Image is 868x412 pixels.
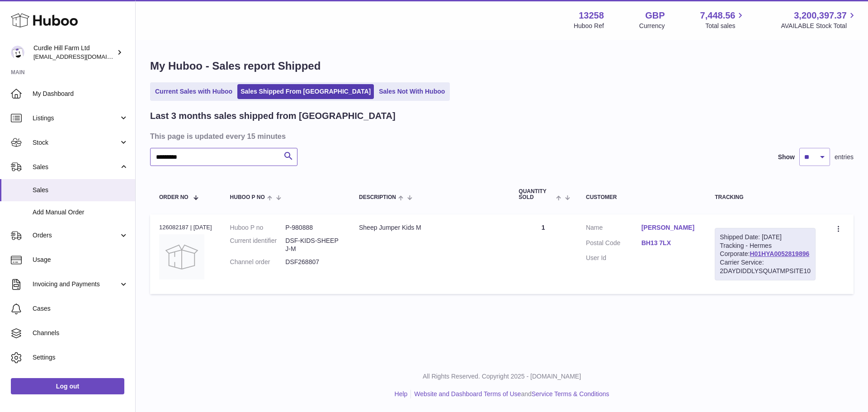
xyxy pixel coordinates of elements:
[11,378,124,394] a: Log out
[778,153,795,161] label: Show
[33,53,133,60] span: [EMAIL_ADDRESS][DOMAIN_NAME]
[33,208,128,217] span: Add Manual Order
[586,239,642,250] dt: Postal Code
[395,390,408,398] a: Help
[645,9,665,22] strong: GBP
[414,390,521,398] a: Website and Dashboard Terms of Use
[33,186,128,194] span: Sales
[781,22,857,30] span: AVAILABLE Stock Total
[586,223,642,234] dt: Name
[159,194,189,200] span: Order No
[376,84,448,99] a: Sales Not With Huboo
[33,163,119,171] span: Sales
[285,237,341,254] dd: DSF-KIDS-SHEEPJ-M
[509,214,577,294] td: 1
[150,131,851,141] h3: This page is updated every 15 minutes
[720,258,811,275] div: Carrier Service: 2DAYDIDDLYSQUATMPSITE10
[642,239,697,247] a: BH13 7LX
[33,280,119,289] span: Invoicing and Payments
[237,84,374,99] a: Sales Shipped From [GEOGRAPHIC_DATA]
[359,223,500,232] div: Sheep Jumper Kids M
[285,258,341,266] dd: DSF268807
[33,90,128,98] span: My Dashboard
[579,9,604,22] strong: 13258
[700,9,736,22] span: 7,448.56
[11,46,24,59] img: internalAdmin-13258@internal.huboo.com
[715,194,816,200] div: Tracking
[700,9,746,30] a: 7,448.56 Total sales
[143,372,861,381] p: All Rights Reserved. Copyright 2025 - [DOMAIN_NAME]
[150,110,396,122] h2: Last 3 months sales shipped from [GEOGRAPHIC_DATA]
[750,250,809,257] a: H01HYA0052819896
[532,390,609,398] a: Service Terms & Conditions
[586,254,642,262] dt: User Id
[519,189,553,200] span: Quantity Sold
[835,153,854,161] span: entries
[705,22,745,30] span: Total sales
[33,353,128,362] span: Settings
[33,138,119,147] span: Stock
[639,22,665,30] div: Currency
[359,194,396,200] span: Description
[33,256,128,264] span: Usage
[230,223,286,232] dt: Huboo P no
[715,228,816,280] div: Tracking - Hermes Corporate:
[586,194,697,200] div: Customer
[781,9,857,30] a: 3,200,397.37 AVAILABLE Stock Total
[159,234,204,279] img: no-photo.jpg
[33,329,128,337] span: Channels
[33,114,119,123] span: Listings
[150,59,854,73] h1: My Huboo - Sales report Shipped
[230,237,286,254] dt: Current identifier
[33,231,119,240] span: Orders
[642,223,697,232] a: [PERSON_NAME]
[33,304,128,313] span: Cases
[574,22,604,30] div: Huboo Ref
[159,223,212,232] div: 126082187 | [DATE]
[230,194,265,200] span: Huboo P no
[285,223,341,232] dd: P-980888
[152,84,236,99] a: Current Sales with Huboo
[720,233,811,242] div: Shipped Date: [DATE]
[33,44,115,61] div: Curdle Hill Farm Ltd
[794,9,847,22] span: 3,200,397.37
[411,390,609,398] li: and
[230,258,286,266] dt: Channel order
